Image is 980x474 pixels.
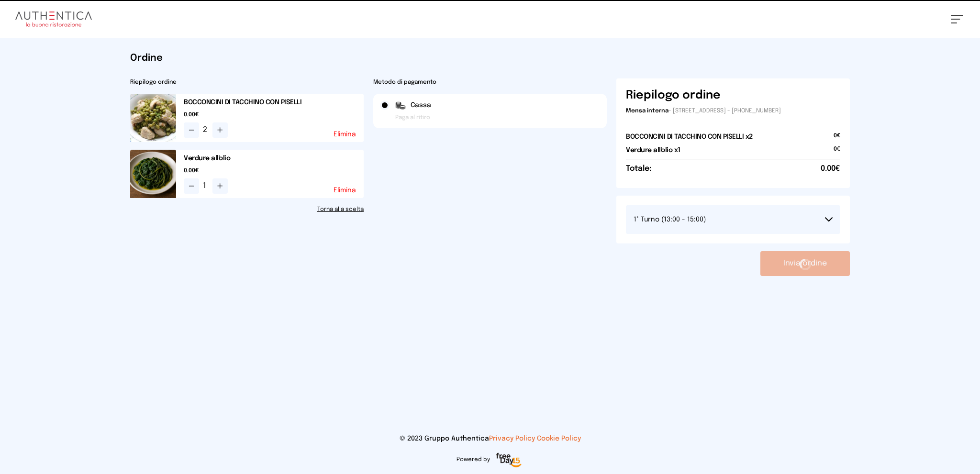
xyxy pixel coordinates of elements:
h6: Riepilogo ordine [626,88,721,103]
span: Paga al ritiro [395,114,430,121]
h2: Metodo di pagamento [373,78,607,86]
span: Powered by [457,456,490,463]
img: media [130,94,176,142]
button: Elimina [334,131,356,138]
span: 0.00€ [184,167,364,175]
span: 0.00€ [821,163,840,175]
span: 0€ [834,145,840,159]
h2: Verdure all'olio [184,154,364,163]
button: Elimina [334,187,356,194]
a: Torna alla scelta [130,206,364,213]
span: Mensa interna [626,108,668,114]
button: 1° Turno (13:00 - 15:00) [626,205,840,234]
span: 1 [203,180,209,192]
h2: Riepilogo ordine [130,78,364,86]
span: 0.00€ [184,111,364,119]
h2: BOCCONCINI DI TACCHINO CON PISELLI [184,98,364,107]
img: logo.8f33a47.png [15,11,92,27]
h2: BOCCONCINI DI TACCHINO CON PISELLI x2 [626,132,753,142]
span: 1° Turno (13:00 - 15:00) [634,216,706,223]
a: Privacy Policy [489,435,535,442]
span: 0€ [834,132,840,145]
span: Cassa [411,100,431,110]
p: © 2023 Gruppo Authentica [15,434,965,443]
h1: Ordine [130,52,850,65]
img: media [130,150,176,198]
p: - [STREET_ADDRESS] - [PHONE_NUMBER] [626,107,840,115]
h6: Totale: [626,163,651,175]
a: Cookie Policy [537,435,581,442]
h2: Verdure all'olio x1 [626,145,680,155]
span: 2 [203,124,209,136]
img: logo-freeday.3e08031.png [494,451,524,470]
